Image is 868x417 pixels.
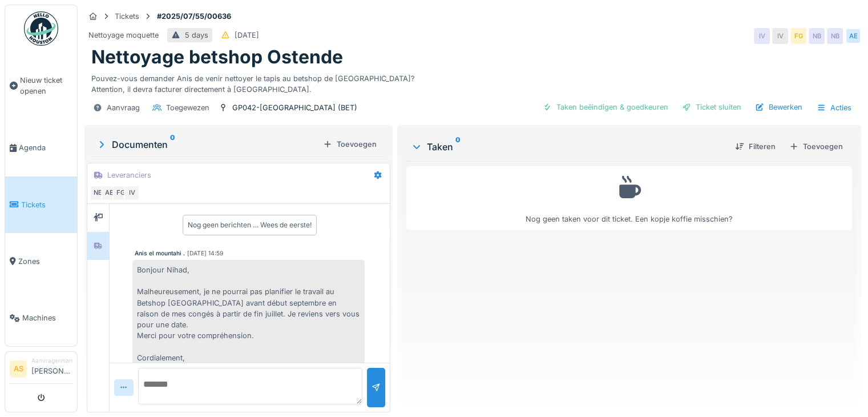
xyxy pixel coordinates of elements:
div: Nog geen taken voor dit ticket. Een kopje koffie misschien? [414,171,845,224]
div: AE [101,185,117,201]
div: Toevoegen [318,137,381,152]
span: Zones [18,256,72,267]
div: IV [754,28,770,44]
div: Aanvraag [107,102,140,113]
div: Nog geen berichten … Wees de eerste! [188,220,312,230]
a: Zones [5,233,77,290]
span: Tickets [21,199,72,210]
div: FG [790,28,806,44]
div: Leveranciers [107,170,151,181]
h1: Nettoyage betshop Ostende [91,46,343,68]
div: NB [809,28,825,44]
div: FG [112,185,128,201]
div: GP042-[GEOGRAPHIC_DATA] (BET) [232,102,357,113]
div: Bewerken [750,99,807,115]
div: Aanvragermanager [31,356,72,365]
div: Anis el mountahi . [135,249,185,258]
span: Agenda [19,142,72,153]
div: Bonjour Nihad, Malheureusement, je ne pourrai pas planifier le travail au Betshop [GEOGRAPHIC_DAT... [132,260,365,379]
div: Documenten [96,138,318,151]
div: Toegewezen [166,102,209,113]
sup: 0 [455,140,461,154]
a: AS Aanvragermanager[PERSON_NAME] [10,356,72,384]
a: Machines [5,290,77,346]
div: Pouvez-vous demander Anis de venir nettoyer le tapis au betshop de [GEOGRAPHIC_DATA]? Attention, ... [91,69,854,95]
div: Nettoyage moquette [88,30,159,41]
li: [PERSON_NAME] [31,356,72,381]
div: Acties [812,99,857,116]
div: IV [124,185,140,201]
div: Tickets [115,11,139,22]
div: IV [772,28,788,44]
div: 5 days [185,30,208,41]
div: NB [90,185,106,201]
div: Toevoegen [785,139,847,154]
strong: #2025/07/55/00636 [152,11,236,22]
div: [DATE] [235,30,259,41]
img: Badge_color-CXgf-gQk.svg [24,11,58,46]
span: Machines [22,312,72,323]
span: Nieuw ticket openen [20,75,72,97]
a: Agenda [5,119,77,176]
div: [DATE] 14:59 [187,249,223,258]
li: AS [10,360,27,378]
div: AE [845,28,861,44]
div: Taken beëindigen & goedkeuren [538,99,673,115]
div: Taken [411,140,726,154]
div: NB [827,28,843,44]
div: Ticket sluiten [677,99,746,115]
a: Nieuw ticket openen [5,52,77,119]
sup: 0 [170,138,175,151]
a: Tickets [5,177,77,233]
div: Filteren [730,139,780,154]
